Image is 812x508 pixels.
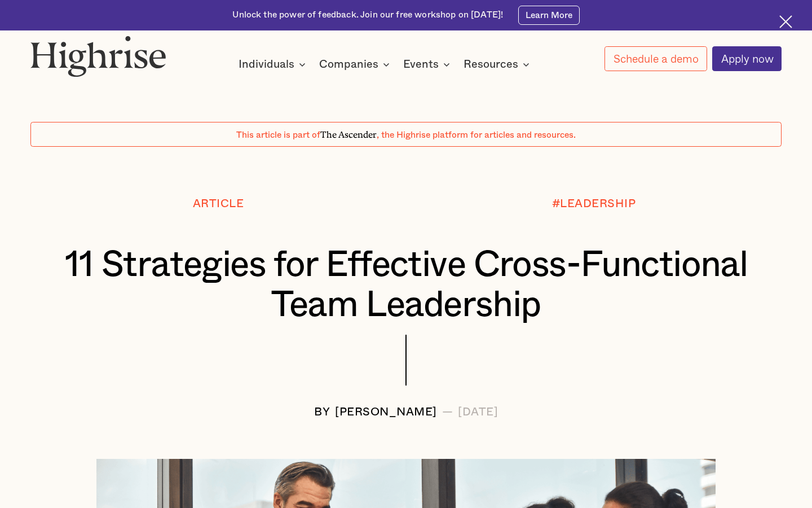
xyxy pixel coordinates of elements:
[403,58,439,71] div: Events
[458,406,498,418] div: [DATE]
[232,9,503,21] div: Unlock the power of feedback. Join our free workshop on [DATE]!
[236,130,320,139] span: This article is part of
[464,58,533,71] div: Resources
[319,58,378,71] div: Companies
[239,58,309,71] div: Individuals
[464,58,518,71] div: Resources
[604,46,707,71] a: Schedule a demo
[442,406,453,418] div: —
[319,58,393,71] div: Companies
[403,58,453,71] div: Events
[239,58,294,71] div: Individuals
[335,406,437,418] div: [PERSON_NAME]
[314,406,330,418] div: BY
[377,130,576,139] span: , the Highrise platform for articles and resources.
[30,36,166,77] img: Highrise logo
[61,246,750,325] h1: 11 Strategies for Effective Cross-Functional Team Leadership
[518,6,579,25] a: Learn More
[193,198,244,210] div: Article
[320,128,377,138] span: The Ascender
[552,198,636,210] div: #LEADERSHIP
[712,46,782,71] a: Apply now
[779,15,792,28] img: Cross icon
